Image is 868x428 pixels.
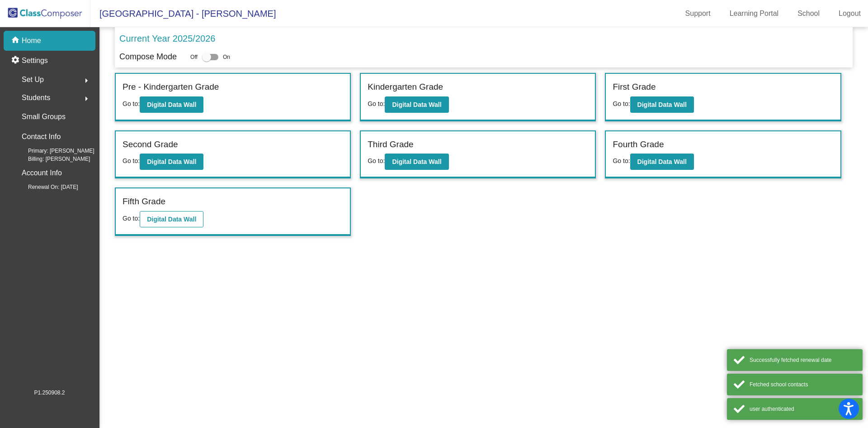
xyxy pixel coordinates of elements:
[123,215,140,222] span: Go to:
[22,55,48,66] p: Settings
[750,405,856,413] div: user authenticated
[11,55,22,66] mat-icon: settings
[750,380,856,389] div: Fetched school contacts
[22,35,41,46] p: Home
[385,154,448,170] button: Digital Data Wall
[140,96,203,113] button: Digital Data Wall
[750,356,856,364] div: Successfully fetched renewal date
[190,53,198,61] span: Off
[119,32,215,45] p: Current Year 2025/2026
[368,81,443,94] label: Kindergarten Grade
[368,100,385,107] span: Go to:
[22,73,44,86] span: Set Up
[123,100,140,107] span: Go to:
[14,155,90,163] span: Billing: [PERSON_NAME]
[678,6,718,21] a: Support
[123,157,140,164] span: Go to:
[90,6,276,21] span: [GEOGRAPHIC_DATA] - [PERSON_NAME]
[140,154,203,170] button: Digital Data Wall
[790,6,827,21] a: School
[123,195,165,208] label: Fifth Grade
[831,6,868,21] a: Logout
[22,111,66,123] p: Small Groups
[147,216,196,223] b: Digital Data Wall
[140,211,203,227] button: Digital Data Wall
[147,101,196,108] b: Digital Data Wall
[223,53,230,61] span: On
[722,6,786,21] a: Learning Portal
[637,101,687,108] b: Digital Data Wall
[123,81,219,94] label: Pre - Kindergarten Grade
[368,138,413,151] label: Third Grade
[392,101,441,108] b: Digital Data Wall
[11,35,22,46] mat-icon: home
[119,51,177,63] p: Compose Mode
[630,154,694,170] button: Digital Data Wall
[385,96,448,113] button: Digital Data Wall
[368,157,385,164] span: Go to:
[147,158,196,165] b: Digital Data Wall
[613,157,630,164] span: Go to:
[14,183,78,191] span: Renewal On: [DATE]
[392,158,441,165] b: Digital Data Wall
[613,138,664,151] label: Fourth Grade
[22,167,62,179] p: Account Info
[637,158,687,165] b: Digital Data Wall
[14,147,94,155] span: Primary: [PERSON_NAME]
[630,96,694,113] button: Digital Data Wall
[22,130,61,143] p: Contact Info
[613,81,656,94] label: First Grade
[22,91,50,104] span: Students
[81,75,92,86] mat-icon: arrow_right
[613,100,630,107] span: Go to:
[123,138,178,151] label: Second Grade
[81,93,92,104] mat-icon: arrow_right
